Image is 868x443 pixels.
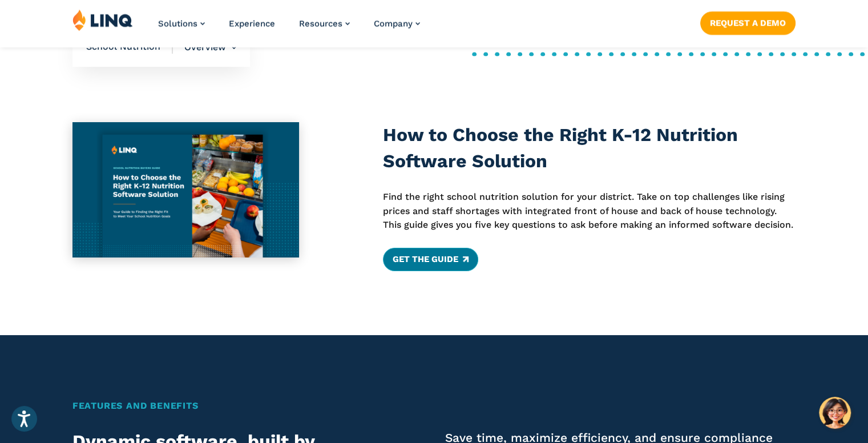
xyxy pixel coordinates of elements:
[158,18,197,29] span: Solutions
[158,18,205,29] a: Solutions
[819,397,851,429] button: Hello, have a question? Let’s chat.
[72,399,796,413] h2: Features and Benefits
[700,9,796,34] nav: Button Navigation
[383,122,796,174] h3: How to Choose the Right K-12 Nutrition Software Solution
[374,18,420,29] a: Company
[229,18,275,29] a: Experience
[383,190,796,232] p: Find the right school nutrition solution for your district. Take on top challenges like rising pr...
[299,18,350,29] a: Resources
[72,9,133,31] img: LINQ | K‑12 Software
[72,122,299,257] img: Nutrition Buyers Guide Thumbnail
[86,41,173,54] span: School Nutrition
[383,248,478,271] a: Get the Guide
[374,18,413,29] span: Company
[700,11,796,34] a: Request a Demo
[158,9,420,47] nav: Primary Navigation
[299,18,342,29] span: Resources
[173,27,236,67] li: Overview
